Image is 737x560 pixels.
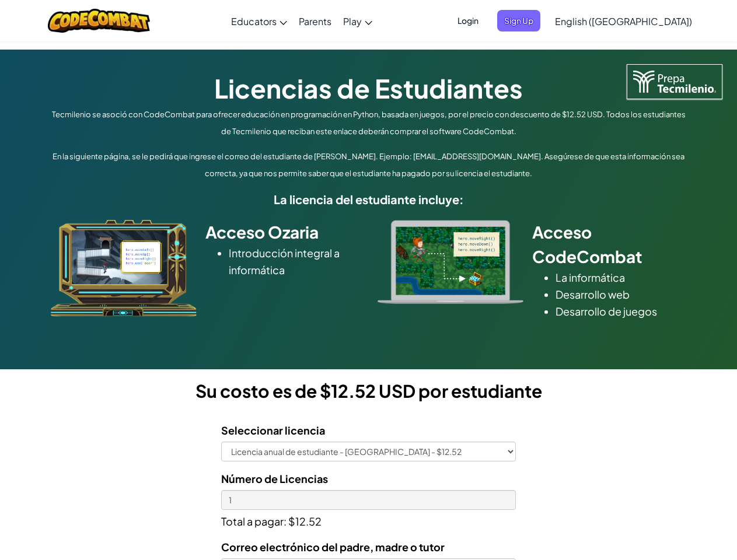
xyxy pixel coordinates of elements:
[51,220,197,317] img: ozaria_acodus.png
[225,5,293,37] a: Educators
[532,220,687,269] h2: Acceso CodeCombat
[555,15,692,27] span: English ([GEOGRAPHIC_DATA])
[343,15,362,27] span: Play
[48,70,690,106] h1: Licencias de Estudiantes
[549,5,698,37] a: English ([GEOGRAPHIC_DATA])
[48,9,150,33] img: CodeCombat logo
[48,106,690,140] p: Tecmilenio se asoció con CodeCombat para ofrecer educación en programación en Python, basada en j...
[205,220,360,244] h2: Acceso Ozaria
[229,244,360,278] li: Introducción integral a informática
[221,538,445,555] label: Correo electrónico del padre, madre o tutor
[221,422,325,439] label: Seleccionar licencia
[231,15,277,27] span: Educators
[337,5,378,37] a: Play
[48,148,690,182] p: En la siguiente página, se le pedirá que ingrese el correo del estudiante de [PERSON_NAME]. Ejemp...
[556,269,687,286] li: La informática
[556,303,687,320] li: Desarrollo de juegos
[48,190,690,208] h5: La licencia del estudiante incluye:
[293,5,337,37] a: Parents
[221,470,328,487] label: Número de Licencias
[497,10,540,32] button: Sign Up
[556,286,687,303] li: Desarrollo web
[450,10,485,32] button: Login
[627,64,722,99] img: Tecmilenio logo
[378,220,523,304] img: type_real_code.png
[221,510,516,530] p: Total a pagar: $12.52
